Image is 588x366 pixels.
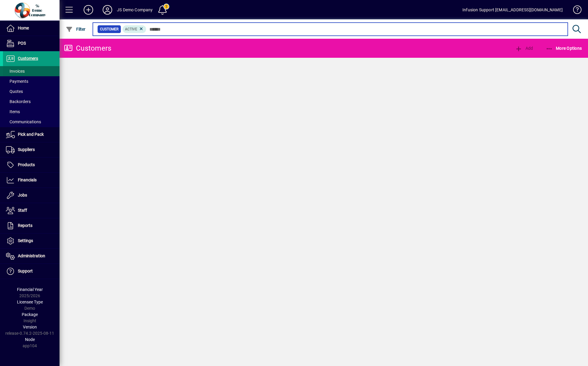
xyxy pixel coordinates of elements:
[3,158,60,172] a: Products
[18,223,32,228] span: Reports
[6,69,25,74] span: Invoices
[3,96,60,107] a: Backorders
[18,193,27,197] span: Jobs
[3,233,60,248] a: Settings
[3,218,60,233] a: Reports
[546,46,582,51] span: More Options
[100,26,118,32] span: Customer
[544,43,584,54] button: More Options
[3,142,60,157] a: Suppliers
[64,24,87,35] button: Filter
[3,264,60,279] a: Support
[6,99,31,104] span: Backorders
[3,21,60,36] a: Home
[3,76,60,86] a: Payments
[515,46,533,51] span: Add
[18,41,26,46] span: POS
[18,162,35,167] span: Products
[18,208,27,213] span: Staff
[18,26,29,30] span: Home
[18,253,45,258] span: Administration
[3,127,60,142] a: Pick and Pack
[17,300,43,304] span: Licensee Type
[6,119,41,124] span: Communications
[569,1,581,21] a: Knowledge Base
[22,312,38,317] span: Package
[3,188,60,203] a: Jobs
[3,36,60,51] a: POS
[3,107,60,117] a: Items
[18,177,37,182] span: Financials
[79,4,98,15] button: Add
[123,25,146,33] mat-chip: Activation Status: Active
[117,5,153,15] div: JS Demo Company
[98,4,117,15] button: Profile
[18,238,33,243] span: Settings
[64,43,111,53] div: Customers
[18,132,44,137] span: Pick and Pack
[18,147,35,152] span: Suppliers
[3,249,60,264] a: Administration
[18,56,38,61] span: Customers
[125,27,137,31] span: Active
[3,173,60,188] a: Financials
[6,109,20,114] span: Items
[6,89,23,94] span: Quotes
[3,66,60,76] a: Invoices
[17,287,43,292] span: Financial Year
[3,203,60,218] a: Staff
[3,86,60,96] a: Quotes
[6,79,28,84] span: Payments
[25,337,35,342] span: Node
[23,325,37,329] span: Version
[3,117,60,127] a: Communications
[462,5,563,15] div: Infusion Support [EMAIL_ADDRESS][DOMAIN_NAME]
[66,27,86,32] span: Filter
[18,269,33,273] span: Support
[514,43,534,54] button: Add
